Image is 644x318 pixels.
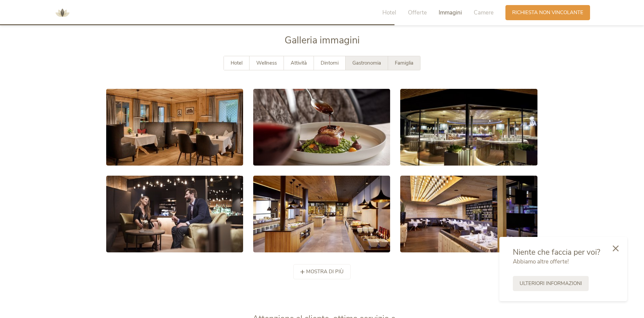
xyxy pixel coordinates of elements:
[52,3,72,23] img: AMONTI & LUNARIS Wellnessresort
[256,60,277,66] span: Wellness
[231,60,242,66] span: Hotel
[474,9,494,16] span: Camere
[291,60,307,66] span: Attività
[352,60,381,66] span: Gastronomia
[512,9,583,16] span: Richiesta non vincolante
[285,34,360,47] span: Galleria immagini
[439,9,462,16] span: Immagini
[395,60,413,66] span: Famiglia
[513,247,600,257] span: Niente che faccia per voi?
[408,9,427,16] span: Offerte
[52,10,72,15] a: AMONTI & LUNARIS Wellnessresort
[382,9,396,16] span: Hotel
[520,280,582,287] span: Ulteriori informazioni
[513,276,589,291] a: Ulteriori informazioni
[321,60,339,66] span: Dintorni
[306,268,344,275] span: mostra di più
[513,258,569,266] span: Abbiamo altre offerte!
